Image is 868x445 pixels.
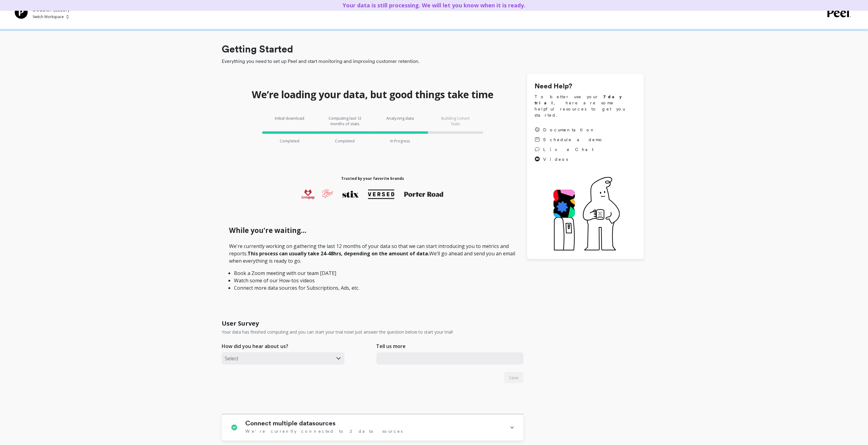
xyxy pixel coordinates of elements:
[535,94,636,118] span: To better use your , here are some helpful resources to get you started.
[343,2,525,9] a: Your data is still processing. We will let you know when it is ready.
[234,277,511,284] li: Watch some of our How-tos videos
[335,139,355,144] p: Completed
[222,42,644,56] h1: Getting Started
[341,176,404,181] h1: Trusted by your favorite brands
[535,156,603,162] a: Videos
[543,137,603,143] span: Schedule a demo
[247,250,429,257] strong: This process can usually take 24-48hrs, depending on the amount of data.
[543,146,594,153] span: Live Chat
[543,156,568,162] span: Videos
[222,58,644,65] span: Everything you need to set up Peel and start monitoring and improving customer retention.
[543,127,595,133] span: Documentation
[391,139,410,144] p: In Progress
[229,225,516,236] h1: While you're waiting...
[15,6,28,19] img: Team Profile
[437,115,474,126] p: Building Cohort Stats
[222,319,259,328] h1: User Survey
[234,269,511,277] li: Book a Zoom meeting with our team [DATE]
[229,242,516,292] p: We're currently working on gathering the last 12 months of your data so that we can start introdu...
[66,14,69,19] img: picker
[376,342,406,350] p: Tell us more
[271,115,308,126] p: Initial download
[234,284,511,292] li: Connect more data sources for Subscriptions, Ads, etc.
[535,81,636,91] h1: Need Help?
[252,88,493,101] h1: We’re loading your data, but good things take time
[327,115,364,126] p: Computing last 12 months of stats
[382,115,419,126] p: Analyzing data
[33,14,64,19] p: Switch Workspace
[535,127,603,133] a: Documentation
[535,137,603,143] a: Schedule a demo
[222,329,453,335] p: Your data has finished computing and you can start your trial now! Just answer the question below...
[245,428,403,434] span: We're currently connected to 2 data sources
[245,420,336,427] h1: Connect multiple datasources
[280,139,300,144] p: Completed
[222,342,288,350] p: How did you hear about us?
